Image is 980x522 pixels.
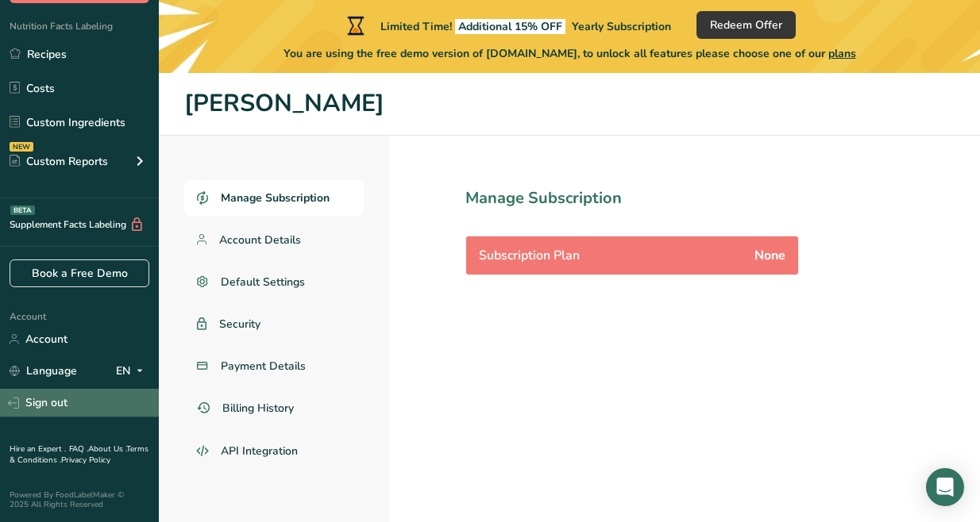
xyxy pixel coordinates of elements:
div: BETA [10,205,35,215]
a: API Integration [184,432,364,470]
div: Powered By FoodLabelMaker © 2025 All Rights Reserved [10,490,149,509]
a: Language [10,357,77,385]
div: EN [116,362,149,381]
span: API Integration [221,443,298,459]
h1: [PERSON_NAME] [184,86,955,122]
div: Limited Time! [344,16,671,35]
span: Security [219,316,260,332]
a: Security [184,306,364,342]
span: Subscription Plan [479,246,580,265]
span: Yearly Subscription [572,19,671,34]
a: Book a Free Demo [10,259,149,287]
a: FAQ . [69,443,88,455]
div: NEW [10,142,33,152]
a: Billing History [184,390,364,426]
span: plans [828,46,856,61]
span: None [754,246,785,265]
a: Payment Details [184,348,364,384]
a: Privacy Policy [61,455,110,466]
h1: Manage Subscription [465,186,869,210]
a: Default Settings [184,264,364,300]
span: Manage Subscription [221,190,330,206]
a: Terms & Conditions . [10,443,149,466]
a: About Us . [88,443,126,455]
span: Payment Details [221,358,306,374]
a: Account Details [184,222,364,258]
div: Custom Reports [10,153,108,170]
span: Default Settings [221,274,305,290]
a: Manage Subscription [184,180,364,216]
button: Redeem Offer [696,11,796,39]
div: Open Intercom Messenger [926,468,964,506]
span: Account Details [219,232,301,248]
span: You are using the free demo version of [DOMAIN_NAME], to unlock all features please choose one of... [284,45,856,62]
span: Additional 15% OFF [455,19,565,34]
span: Billing History [222,400,294,416]
a: Hire an Expert . [10,443,66,455]
span: Redeem Offer [710,17,782,33]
